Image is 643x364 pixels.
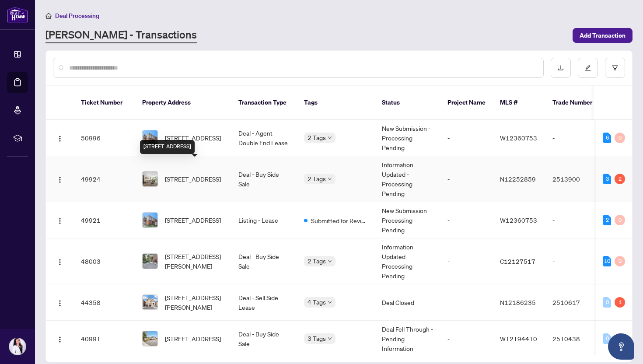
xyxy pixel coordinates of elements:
span: N12252859 [500,175,536,183]
span: down [328,336,332,341]
span: Deal Processing [55,12,99,20]
td: 50996 [74,120,135,156]
td: - [545,238,607,284]
span: C12127517 [500,257,535,265]
td: - [440,284,493,321]
td: 48003 [74,238,135,284]
td: Deal - Buy Side Sale [231,238,297,284]
th: Trade Number [545,86,607,120]
img: Logo [56,176,63,183]
div: 2 [615,174,625,184]
button: Open asap [608,333,634,360]
span: down [328,136,332,140]
span: download [558,65,564,71]
td: Deal Closed [375,284,440,321]
th: Tags [297,86,375,120]
span: down [328,177,332,181]
div: [STREET_ADDRESS] [140,140,195,154]
td: - [545,120,607,156]
button: Logo [53,172,67,186]
span: 3 Tags [308,333,326,343]
span: 4 Tags [308,297,326,307]
td: Deal - Buy Side Sale [231,321,297,357]
span: down [328,300,332,304]
th: MLS # [493,86,545,120]
td: - [440,120,493,156]
a: [PERSON_NAME] - Transactions [45,28,197,43]
td: Deal Fell Through - Pending Information [375,321,440,357]
img: Logo [56,259,63,266]
img: Logo [56,135,63,142]
td: 40991 [74,321,135,357]
th: Project Name [440,86,493,120]
th: Property Address [135,86,231,120]
button: filter [605,58,625,78]
span: W12360753 [500,216,537,224]
span: down [328,259,332,263]
button: Logo [53,213,67,227]
button: edit [578,58,598,78]
button: Logo [53,332,67,346]
span: [STREET_ADDRESS] [165,334,221,343]
span: W12194410 [500,335,537,343]
span: 2 Tags [308,174,326,184]
img: thumbnail-img [143,213,157,227]
td: - [440,321,493,357]
th: Ticket Number [74,86,135,120]
td: - [545,202,607,238]
span: [STREET_ADDRESS] [165,133,221,143]
div: 6 [603,133,611,143]
td: 49924 [74,156,135,202]
div: 3 [603,174,611,184]
td: Information Updated - Processing Pending [375,238,440,284]
div: 1 [615,297,625,308]
span: edit [585,65,591,71]
span: [STREET_ADDRESS] [165,174,221,184]
img: thumbnail-img [143,171,157,186]
td: - [440,202,493,238]
td: 2510438 [545,321,607,357]
span: [STREET_ADDRESS][PERSON_NAME] [165,293,224,312]
span: Add Transaction [580,28,626,42]
div: 0 [615,215,625,225]
td: 2513900 [545,156,607,202]
div: 2 [603,215,611,225]
img: Logo [56,336,63,343]
span: N12186235 [500,298,536,306]
img: thumbnail-img [143,295,157,310]
span: Submitted for Review [311,216,368,225]
td: New Submission - Processing Pending [375,202,440,238]
span: filter [612,65,618,71]
span: 2 Tags [308,256,326,266]
div: 0 [603,297,611,308]
img: thumbnail-img [143,331,157,346]
span: W12360753 [500,134,537,142]
div: 0 [615,133,625,143]
img: Profile Icon [9,338,26,355]
th: Status [375,86,440,120]
button: Logo [53,131,67,145]
span: 2 Tags [308,133,326,143]
div: 0 [615,256,625,266]
td: Deal - Buy Side Sale [231,156,297,202]
td: 2510617 [545,284,607,321]
span: home [45,13,52,19]
button: Logo [53,295,67,309]
td: - [440,238,493,284]
td: 44358 [74,284,135,321]
td: Listing - Lease [231,202,297,238]
td: - [440,156,493,202]
img: Logo [56,300,63,307]
div: 10 [603,256,611,266]
td: Deal - Sell Side Lease [231,284,297,321]
button: download [551,58,571,78]
td: Deal - Agent Double End Lease [231,120,297,156]
img: logo [7,7,28,23]
td: 49921 [74,202,135,238]
img: thumbnail-img [143,254,157,269]
span: [STREET_ADDRESS] [165,215,221,225]
td: New Submission - Processing Pending [375,120,440,156]
img: thumbnail-img [143,130,157,145]
button: Logo [53,254,67,268]
td: Information Updated - Processing Pending [375,156,440,202]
